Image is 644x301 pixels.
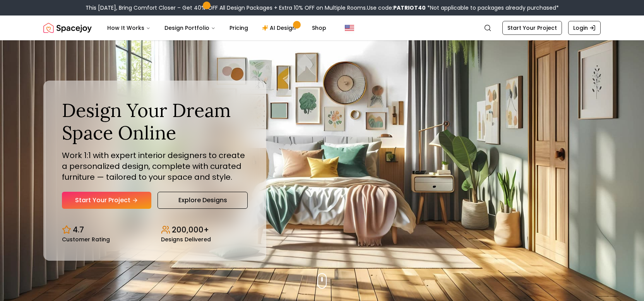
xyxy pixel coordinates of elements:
[161,237,211,242] small: Designs Delivered
[158,20,222,36] button: Design Portfolio
[73,224,84,235] p: 4.7
[502,21,562,35] a: Start Your Project
[62,99,248,144] h1: Design Your Dream Space Online
[172,224,209,235] p: 200,000+
[256,20,304,36] a: AI Design
[62,150,248,182] p: Work 1:1 with expert interior designers to create a personalized design, complete with curated fu...
[43,15,601,40] nav: Global
[426,4,559,12] span: *Not applicable to packages already purchased*
[306,20,332,36] a: Shop
[101,20,332,36] nav: Main
[62,237,110,242] small: Customer Rating
[158,192,248,209] a: Explore Designs
[345,23,354,33] img: United States
[393,4,426,12] b: PATRIOT40
[568,21,601,35] a: Login
[62,192,151,209] a: Start Your Project
[43,20,92,36] a: Spacejoy
[43,20,92,36] img: Spacejoy Logo
[367,4,426,12] span: Use code:
[101,20,157,36] button: How It Works
[86,4,559,12] div: This [DATE], Bring Comfort Closer – Get 40% OFF All Design Packages + Extra 10% OFF on Multiple R...
[223,20,254,36] a: Pricing
[62,218,248,242] div: Design stats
